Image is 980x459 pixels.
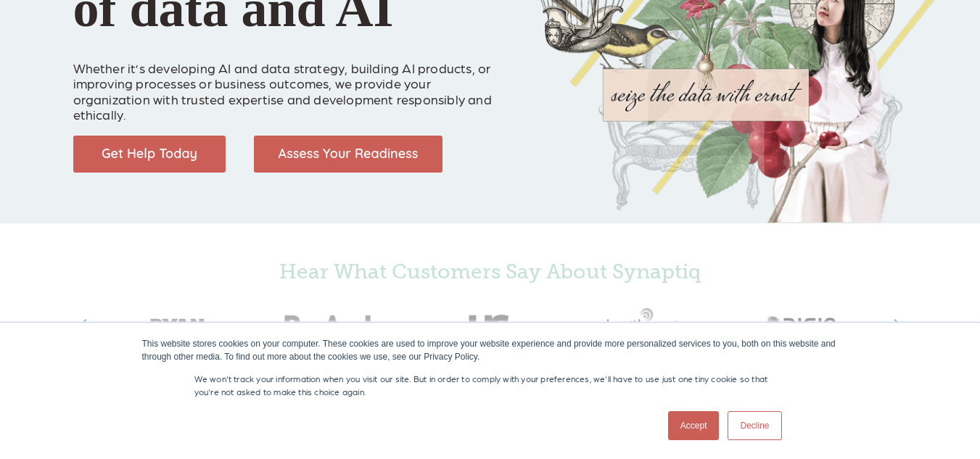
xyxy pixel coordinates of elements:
[73,319,98,344] button: Previous
[569,290,725,354] img: Healthwise_gray50
[883,319,907,344] button: Next
[142,337,839,363] div: This website stores cookies on your computer. These cookies are used to improve your website expe...
[99,290,255,354] img: RyanCompanies_gray50_2
[255,290,412,371] img: BAL_gray50
[73,44,498,123] p: Whether it’s developing AI and data strategy, building AI products, or improving processes or bus...
[73,136,226,173] img: Get Help Today
[99,260,882,284] h4: Hear What Customers Say About Synaptiq
[254,136,442,173] img: Assess Your Readiness
[412,290,569,371] img: USFoods_gray50
[194,372,786,398] p: We won't track your information when you visit our site. But in order to comply with your prefere...
[668,411,720,440] a: Accept
[728,411,781,440] a: Decline
[725,290,882,354] img: Dicio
